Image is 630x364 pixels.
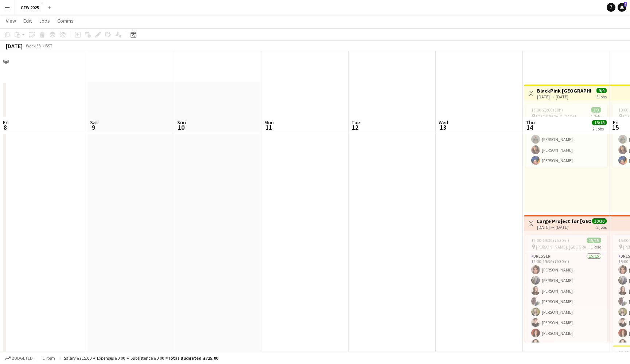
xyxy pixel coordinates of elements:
[4,354,34,362] button: Budgeted
[12,356,33,361] span: Budgeted
[596,224,607,230] div: 2 jobs
[264,119,274,126] span: Mon
[596,88,607,93] span: 9/9
[176,123,186,132] span: 10
[351,119,360,126] span: Tue
[596,93,607,99] div: 3 jobs
[592,126,606,132] div: 2 Jobs
[23,17,32,24] span: Edit
[537,94,591,99] div: [DATE] → [DATE]
[591,107,601,113] span: 3/3
[613,119,619,126] span: Fri
[40,355,58,361] span: 1 item
[177,119,186,126] span: Sun
[263,123,274,132] span: 11
[57,17,74,24] span: Comms
[54,16,77,26] a: Comms
[612,123,619,132] span: 15
[536,244,591,250] span: [PERSON_NAME], [GEOGRAPHIC_DATA]
[39,17,50,24] span: Jobs
[6,17,16,24] span: View
[531,107,563,113] span: 13:00-23:00 (10h)
[525,235,607,343] app-job-card: 12:00-19:30 (7h30m)15/15 [PERSON_NAME], [GEOGRAPHIC_DATA]1 RoleDresser15/1512:00-19:30 (7h30m)[PE...
[624,2,627,7] span: 5
[591,114,601,119] span: 1 Role
[525,104,607,168] app-job-card: 13:00-23:00 (10h)3/3 [GEOGRAPHIC_DATA]1 Role[PERSON_NAME]3/313:00-23:00 (10h)[PERSON_NAME][PERSON...
[591,244,601,250] span: 1 Role
[20,16,35,26] a: Edit
[537,87,591,94] h3: BlackPink [GEOGRAPHIC_DATA]
[6,42,23,50] div: [DATE]
[525,122,607,168] app-card-role: [PERSON_NAME]3/313:00-23:00 (10h)[PERSON_NAME][PERSON_NAME][PERSON_NAME]
[168,355,218,361] span: Total Budgeted £715.00
[525,123,535,132] span: 14
[526,119,535,126] span: Thu
[15,0,45,15] button: GFW 2025
[592,218,607,224] span: 30/30
[437,123,448,132] span: 13
[90,119,98,126] span: Sat
[24,43,42,48] span: Week 33
[3,119,9,126] span: Fri
[64,355,218,361] div: Salary £715.00 + Expenses £0.00 + Subsistence £0.00 =
[2,123,9,132] span: 8
[531,238,569,243] span: 12:00-19:30 (7h30m)
[618,3,626,12] a: 5
[350,123,360,132] span: 12
[45,43,52,48] div: BST
[587,238,601,243] span: 15/15
[3,16,19,26] a: View
[537,218,591,224] h3: Large Project for [GEOGRAPHIC_DATA], [PERSON_NAME], [GEOGRAPHIC_DATA]
[36,16,53,26] a: Jobs
[592,120,607,125] span: 18/18
[537,224,591,230] div: [DATE] → [DATE]
[536,114,576,119] span: [GEOGRAPHIC_DATA]
[89,123,98,132] span: 9
[439,119,448,126] span: Wed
